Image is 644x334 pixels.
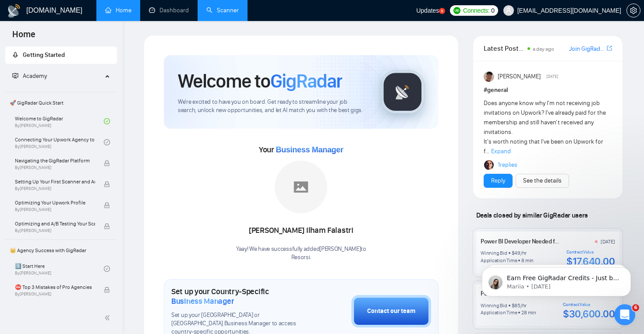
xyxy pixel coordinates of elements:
[632,304,639,311] span: 6
[104,160,110,166] span: lock
[12,73,18,79] span: fund-projection-screen
[9,78,166,103] div: Request related to a Business Manager#26396175 • Submitted
[546,73,558,81] span: [DATE]
[614,304,635,325] iframe: Intercom live chat
[13,191,163,217] div: ✅ How To: Connect your agency to [DOMAIN_NAME]
[484,85,612,95] h1: # general
[6,242,116,259] span: 👑 Agency Success with GigRadar
[441,9,443,13] text: 5
[563,307,615,320] div: $30,600.00
[13,242,163,258] div: 👑 Laziza AI - Job Pre-Qualification
[104,181,110,187] span: lock
[236,245,366,262] div: Yaay! We have successfully added [PERSON_NAME] to
[44,253,88,288] button: Messages
[498,161,517,169] a: 1replies
[18,7,157,17] div: Recent message
[104,266,110,272] span: check-circle
[259,145,343,155] span: Your
[48,20,137,29] span: Request related to a Business Manager
[469,249,644,310] iframe: Intercom notifications message
[18,175,71,184] span: Search for help
[15,219,95,228] span: Optimizing and A/B Testing Your Scanner for Better Results
[236,253,366,262] p: Resorsi .
[275,161,327,213] img: placeholder.png
[473,207,591,223] span: Deals closed by similar GigRadar users
[481,309,517,316] div: Application Time
[523,176,562,186] a: See the details
[15,156,95,165] span: Navigating the GigRadar Platform
[23,72,47,80] span: Academy
[178,69,342,93] h1: Welcome to
[498,72,541,81] span: [PERSON_NAME]
[484,71,494,82] img: Randi Tovar
[206,7,239,14] a: searchScanner
[491,6,495,15] span: 0
[131,253,175,288] button: Help
[601,238,615,245] div: [DATE]
[9,103,166,129] div: Request related to a Business Manager#26372858 • Submitted
[104,139,110,145] span: check-circle
[533,46,554,52] span: a day ago
[453,7,460,14] img: upwork-logo.png
[607,44,612,53] a: export
[626,4,640,18] button: setting
[88,253,131,288] button: Tickets
[18,67,157,78] div: Recent tickets
[51,275,81,281] span: Messages
[13,170,163,188] button: Search for help
[627,7,640,14] span: setting
[6,94,116,112] span: 🚀 GigRadar Quick Start
[270,69,342,93] span: GigRadar
[276,145,343,154] span: Business Manager
[521,309,536,316] div: 28 min
[18,25,35,43] img: Profile image for Nazar
[39,91,147,100] div: #26396175 • Submitted
[416,7,439,14] span: Updates
[15,283,95,292] span: ⛔ Top 3 Mistakes of Pro Agencies
[484,99,606,155] span: Does anyone know why I'm not receiving job invitations on Upwork? I've already paid for the membe...
[178,98,367,115] span: We're excited to have you on board. Get ready to streamline your job search, unlock new opportuni...
[39,30,395,37] span: However, I managed to check, and the invite was successfully accepted, so you can safely start bi...
[484,43,525,54] span: Latest Posts from the GigRadar Community
[39,116,147,125] div: #26372858 • Submitted
[149,7,189,14] a: dashboardDashboard
[481,238,639,245] a: Power BI Developer Needed for Interactive Dashboard Creation
[506,7,512,14] span: user
[463,6,489,15] span: Connects:
[491,148,511,155] span: Expand
[5,46,117,64] li: Getting Started
[15,292,95,297] span: By [PERSON_NAME]
[15,133,104,152] a: Connecting Your Upwork Agency to GigRadarBy[PERSON_NAME]
[9,138,166,162] div: Ask a question
[18,246,147,255] div: 👑 Laziza AI - Job Pre-Qualification
[104,287,110,293] span: lock
[39,39,57,48] div: Nazar
[626,7,640,14] a: setting
[5,28,42,46] span: Home
[439,8,445,14] a: 5
[12,52,18,58] span: rocket
[105,7,131,14] a: homeHome
[491,176,505,186] a: Reply
[351,295,431,327] button: Contact our team
[607,45,612,52] span: export
[104,313,113,322] span: double-left
[104,223,110,229] span: lock
[18,220,147,239] div: 🔠 GigRadar Search Syntax: Query Operators for Optimized Job Searches
[171,287,308,306] h1: Set up your Country-Specific
[569,44,605,54] a: Join GigRadar Slack Community
[236,223,366,238] div: [PERSON_NAME] Ilham Falastri
[104,202,110,208] span: lock
[12,72,47,80] span: Academy
[146,275,160,281] span: Help
[39,81,147,91] div: Request related to a Business Manager
[99,275,120,281] span: Tickets
[13,217,163,242] div: 🔠 GigRadar Search Syntax: Query Operators for Optimized Job Searches
[381,70,425,114] img: gigradar-logo.png
[15,186,95,191] span: By [PERSON_NAME]
[15,198,95,207] span: Optimizing Your Upwork Profile
[516,174,569,188] button: See the details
